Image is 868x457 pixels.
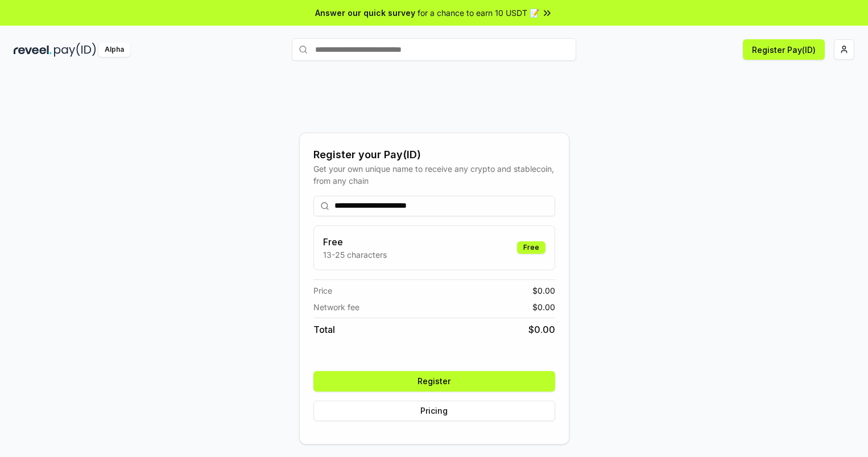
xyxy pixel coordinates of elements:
[313,371,555,392] button: Register
[313,147,555,163] div: Register your Pay(ID)
[323,235,387,249] h3: Free
[313,323,335,336] span: Total
[98,43,130,57] div: Alpha
[313,285,332,297] span: Price
[14,43,52,57] img: reveel_dark
[323,249,387,261] p: 13-25 characters
[418,7,539,19] span: for a chance to earn 10 USDT 📝
[532,285,555,297] span: $ 0.00
[313,163,555,187] div: Get your own unique name to receive any crypto and stablecoin, from any chain
[528,323,555,336] span: $ 0.00
[532,301,555,313] span: $ 0.00
[54,43,96,57] img: pay_id
[743,39,825,60] button: Register Pay(ID)
[313,401,555,421] button: Pricing
[313,301,359,313] span: Network fee
[315,7,415,19] span: Answer our quick survey
[517,241,545,254] div: Free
